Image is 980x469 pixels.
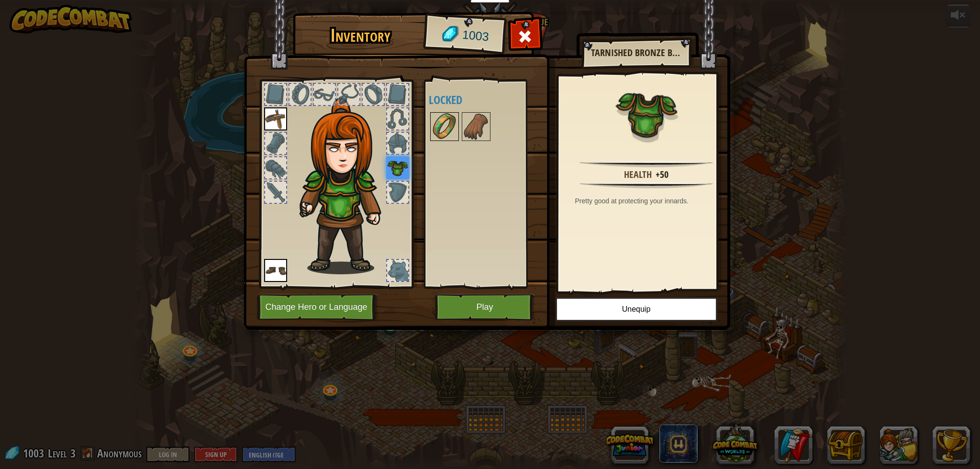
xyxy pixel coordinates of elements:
div: Pretty good at protecting your innards. [575,196,723,206]
div: Health [624,168,652,182]
img: portrait.png [264,259,287,282]
button: Play [435,294,535,320]
img: portrait.png [463,113,490,140]
img: hair_f2.png [295,98,398,274]
img: portrait.png [615,82,678,145]
h1: Inventory [300,25,422,46]
img: hr.png [579,182,713,188]
div: +50 [656,168,668,182]
button: Change Hero or Language [257,294,379,320]
img: portrait.png [264,107,287,130]
img: portrait.png [386,156,409,179]
img: hr.png [579,161,713,167]
img: portrait.png [431,113,458,140]
span: 1003 [461,26,490,46]
h2: Tarnished Bronze Breastplate [591,47,681,58]
button: Unequip [556,297,717,321]
h4: Locked [429,94,542,106]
